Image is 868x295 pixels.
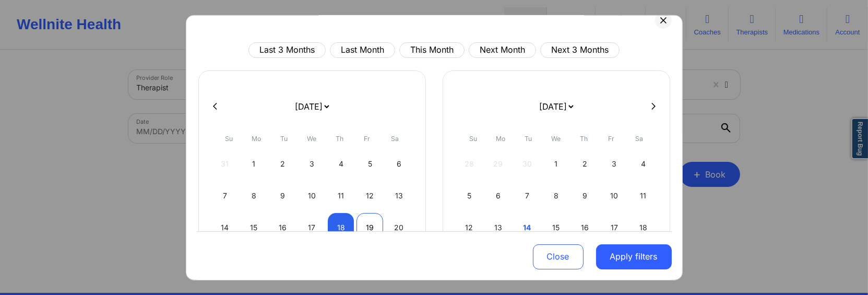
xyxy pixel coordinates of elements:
[572,213,599,242] div: Thu Oct 16 2025
[270,213,296,242] div: Tue Sep 16 2025
[533,244,584,269] button: Close
[281,134,288,142] abbr: Tuesday
[572,149,599,178] div: Thu Oct 02 2025
[248,42,326,57] button: Last 3 Months
[601,213,627,242] div: Fri Oct 17 2025
[241,181,267,210] div: Mon Sep 08 2025
[525,134,532,142] abbr: Tuesday
[299,213,325,242] div: Wed Sep 17 2025
[386,181,412,210] div: Sat Sep 13 2025
[496,134,506,142] abbr: Monday
[485,181,512,210] div: Mon Oct 06 2025
[552,134,561,142] abbr: Wednesday
[469,42,536,57] button: Next Month
[336,134,343,142] abbr: Thursday
[241,213,267,242] div: Mon Sep 15 2025
[212,213,239,242] div: Sun Sep 14 2025
[391,134,399,142] abbr: Saturday
[330,42,395,57] button: Last Month
[212,181,239,210] div: Sun Sep 07 2025
[514,181,541,210] div: Tue Oct 07 2025
[572,181,599,210] div: Thu Oct 09 2025
[328,213,354,242] div: Thu Sep 18 2025
[252,134,261,142] abbr: Monday
[485,213,512,242] div: Mon Oct 13 2025
[356,149,383,178] div: Fri Sep 05 2025
[299,181,325,210] div: Wed Sep 10 2025
[580,134,588,142] abbr: Thursday
[399,42,465,57] button: This Month
[356,213,383,242] div: Fri Sep 19 2025
[307,134,317,142] abbr: Wednesday
[364,134,371,142] abbr: Friday
[386,213,412,242] div: Sat Sep 20 2025
[635,134,643,142] abbr: Saturday
[456,213,483,242] div: Sun Oct 12 2025
[328,181,354,210] div: Thu Sep 11 2025
[328,149,354,178] div: Thu Sep 04 2025
[540,42,620,57] button: Next 3 Months
[596,244,672,269] button: Apply filters
[469,134,477,142] abbr: Sunday
[609,134,615,142] abbr: Friday
[630,149,657,178] div: Sat Oct 04 2025
[270,149,296,178] div: Tue Sep 02 2025
[386,149,412,178] div: Sat Sep 06 2025
[514,213,541,242] div: Tue Oct 14 2025
[299,149,325,178] div: Wed Sep 03 2025
[356,181,383,210] div: Fri Sep 12 2025
[543,149,569,178] div: Wed Oct 01 2025
[601,181,627,210] div: Fri Oct 10 2025
[270,181,296,210] div: Tue Sep 09 2025
[601,149,627,178] div: Fri Oct 03 2025
[543,213,569,242] div: Wed Oct 15 2025
[241,149,267,178] div: Mon Sep 01 2025
[630,181,657,210] div: Sat Oct 11 2025
[456,181,483,210] div: Sun Oct 05 2025
[225,134,233,142] abbr: Sunday
[630,213,657,242] div: Sat Oct 18 2025
[543,181,569,210] div: Wed Oct 08 2025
